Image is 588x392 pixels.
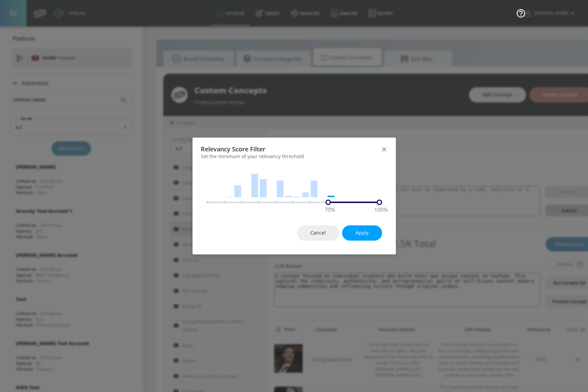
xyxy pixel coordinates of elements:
button: Apply [342,225,382,241]
span: Cancel [310,229,326,237]
div: 70 % [321,206,335,213]
div: Relevancy Score Filter [201,143,387,153]
button: Cancel [297,225,339,241]
span: Apply [356,229,368,237]
button: Open Resource Center [511,3,530,22]
div: 100 % [371,206,388,213]
div: Set the minimum of your relevancy threshold [201,153,387,160]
